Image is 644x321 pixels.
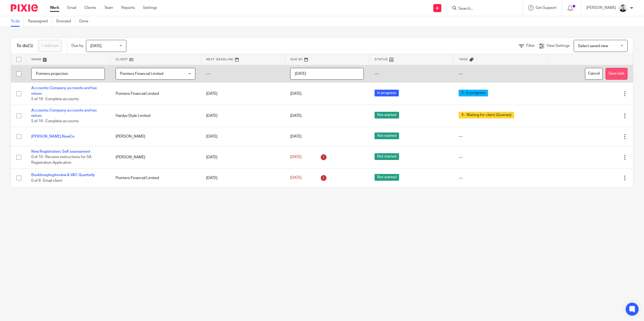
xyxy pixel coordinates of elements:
span: (5) [28,44,33,48]
td: --- [201,65,285,83]
a: Done [79,16,92,27]
span: 0 of 10 · Receive instructions for SA Registration Application [31,155,91,165]
div: --- [459,134,543,139]
img: Dave_2025.jpg [619,4,627,12]
span: Tags [459,58,468,61]
span: Get Support [536,6,556,10]
td: [DATE] [201,105,285,127]
p: Due by [71,43,83,48]
div: --- [459,155,543,160]
span: Not started [375,132,399,139]
input: Task name [31,68,105,80]
td: Pointers Financial Limited [110,168,201,187]
input: Search [458,6,506,11]
div: --- [459,175,543,181]
span: 5 of 16 · Complete accounts [31,119,79,123]
td: [DATE] [201,146,285,168]
span: 4 - Waiting for client (Queries) [459,112,514,118]
a: [PERSON_NAME] NewCo [31,135,74,138]
span: Not started [375,112,399,118]
a: + Add task [38,40,62,52]
td: Pointers Financial Limited [110,83,201,105]
span: 0 of 8 · Email client [31,179,62,183]
a: Settings [143,5,157,11]
a: To do [11,16,24,27]
a: New Registration: Self assessment [31,150,90,153]
td: --- [453,65,549,83]
td: [DATE] [201,83,285,105]
td: [PERSON_NAME] [110,127,201,146]
span: Pointers Financial Limited [120,72,163,76]
span: View Settings [546,44,570,48]
button: Cancel [585,68,603,80]
span: [DATE] [90,44,102,48]
img: Pixie [11,4,38,12]
h1: To do [16,43,33,49]
a: Accounts: Company accounts and tax return [31,86,97,95]
button: Save task [605,68,628,80]
span: [DATE] [290,92,302,96]
span: [DATE] [290,176,302,180]
span: Not started [375,153,399,160]
td: --- [369,65,453,83]
input: Use the arrow keys to pick a date [290,68,364,80]
span: 5 of 16 · Complete accounts [31,97,79,101]
span: [DATE] [290,114,302,118]
td: Hardys Style Limited [110,105,201,127]
span: 3 - In progress [459,90,488,96]
span: [DATE] [290,155,302,159]
a: Team [104,5,113,11]
a: Reports [121,5,135,11]
span: Not started [375,174,399,181]
td: [DATE] [201,168,285,187]
span: [DATE] [290,135,302,138]
a: Clients [84,5,96,11]
td: [PERSON_NAME] [110,146,201,168]
a: Bookkeeping/review & VAT: Quarterly [31,173,95,177]
a: Snoozed [56,16,75,27]
p: [PERSON_NAME] [586,5,616,11]
span: Select saved view [578,44,608,48]
a: Email [67,5,76,11]
td: [DATE] [201,127,285,146]
span: In progress [375,90,399,96]
a: Reassigned [28,16,52,27]
span: Filter [526,44,535,48]
a: Accounts: Company accounts and tax return [31,109,97,118]
a: Work [50,5,59,11]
